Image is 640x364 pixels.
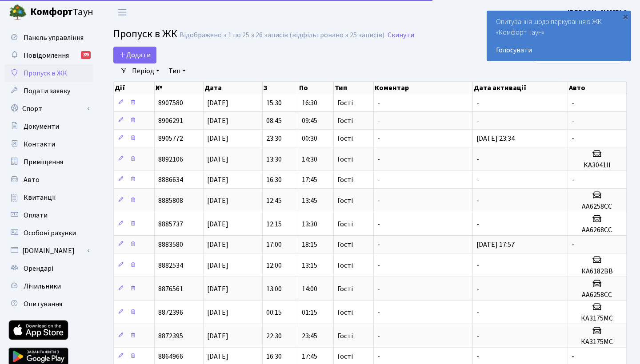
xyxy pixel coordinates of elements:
span: - [377,175,380,185]
span: [DATE] [207,196,228,206]
span: [DATE] [207,308,228,317]
span: 13:30 [266,154,282,164]
a: Період [128,63,163,79]
span: Орендарі [24,264,53,273]
a: Квитанції [4,189,93,206]
span: Гості [337,197,353,204]
a: [DOMAIN_NAME] [4,242,93,260]
span: [DATE] [207,134,228,143]
span: 09:45 [302,116,317,126]
div: 39 [81,51,91,59]
h5: KA3041II [572,161,623,170]
th: По [298,82,334,94]
span: Панель управління [24,33,84,43]
span: - [572,134,574,143]
span: Документи [24,122,59,131]
span: 8876561 [158,284,183,294]
span: 12:15 [266,219,282,229]
span: Гості [337,221,353,228]
th: Авто [568,82,627,94]
span: 12:45 [266,196,282,206]
span: - [377,219,380,229]
span: Приміщення [24,157,63,167]
span: 8885808 [158,196,183,206]
a: Авто [4,171,93,189]
span: 17:00 [266,240,282,249]
span: 22:30 [266,331,282,341]
span: - [572,98,574,108]
h5: АА6258СС [572,202,623,211]
span: 16:30 [266,352,282,361]
span: - [476,116,479,126]
span: - [377,308,380,317]
span: Повідомлення [24,51,69,60]
span: [DATE] [207,240,228,249]
span: - [377,284,380,294]
span: Гості [337,176,353,183]
a: Орендарі [4,260,93,277]
span: - [476,261,479,270]
a: Спорт [4,100,93,118]
th: З [263,82,298,94]
a: Подати заявку [4,82,93,100]
span: 18:15 [302,240,317,249]
span: - [476,308,479,317]
span: - [572,175,574,185]
h5: КА3175МС [572,338,623,346]
th: Тип [334,82,374,94]
span: - [476,154,479,164]
a: Особові рахунки [4,224,93,242]
span: Подати заявку [24,86,70,96]
span: 8892106 [158,154,183,164]
span: - [572,352,574,361]
span: 13:15 [302,261,317,270]
span: - [377,240,380,249]
span: Гості [337,332,353,340]
span: 13:00 [266,284,282,294]
span: 8883580 [158,240,183,249]
span: Авто [24,175,40,185]
th: Дії [114,82,155,94]
h5: АА6268СС [572,226,623,234]
a: Лічильники [4,277,93,295]
span: 15:30 [266,98,282,108]
span: 16:30 [302,98,317,108]
span: 8864966 [158,352,183,361]
a: Оплати [4,206,93,224]
span: 01:15 [302,308,317,317]
span: - [377,116,380,126]
span: - [377,154,380,164]
a: Документи [4,118,93,135]
span: [DATE] 23:34 [476,134,515,143]
img: logo.png [9,4,27,21]
span: Гості [337,99,353,107]
span: [DATE] [207,219,228,229]
a: Голосувати [496,45,622,55]
span: 14:00 [302,284,317,294]
span: 8905772 [158,134,183,143]
span: - [476,352,479,361]
span: - [377,134,380,143]
a: Контакти [4,135,93,153]
span: - [572,116,574,126]
span: Особові рахунки [24,228,76,238]
span: Гості [337,156,353,163]
a: Пропуск в ЖК [4,64,93,82]
span: 23:30 [266,134,282,143]
b: [PERSON_NAME] Є. [568,8,629,17]
span: 00:30 [302,134,317,143]
button: Переключити навігацію [111,5,133,20]
a: Приміщення [4,153,93,171]
div: × [621,12,630,21]
span: 14:30 [302,154,317,164]
span: - [377,352,380,361]
span: - [476,175,479,185]
span: 8906291 [158,116,183,126]
span: 13:30 [302,219,317,229]
span: - [476,196,479,206]
span: - [476,331,479,341]
b: Комфорт [30,5,73,19]
span: [DATE] [207,261,228,270]
span: [DATE] [207,352,228,361]
span: 8872395 [158,331,183,341]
